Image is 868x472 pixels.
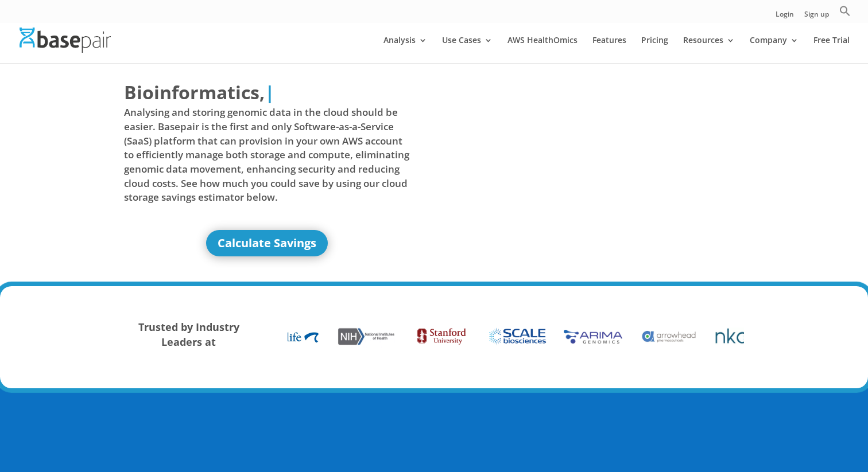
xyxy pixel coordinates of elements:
[206,230,328,256] a: Calculate Savings
[750,36,799,63] a: Company
[442,36,493,63] a: Use Cases
[265,80,275,104] span: |
[124,106,410,204] span: Analysing and storing genomic data in the cloud should be easier. Basepair is the first and only ...
[507,36,578,63] a: AWS HealthOmics
[383,36,427,63] a: Analysis
[443,79,728,240] iframe: Basepair - NGS Analysis Simplified
[839,5,851,23] a: Search Icon Link
[138,320,239,349] strong: Trusted by Industry Leaders at
[839,5,851,17] svg: Search
[813,36,850,63] a: Free Trial
[124,79,265,106] span: Bioinformatics,
[592,36,626,63] a: Features
[20,28,111,52] img: Basepair
[683,36,735,63] a: Resources
[804,11,829,23] a: Sign up
[776,11,794,23] a: Login
[641,36,668,63] a: Pricing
